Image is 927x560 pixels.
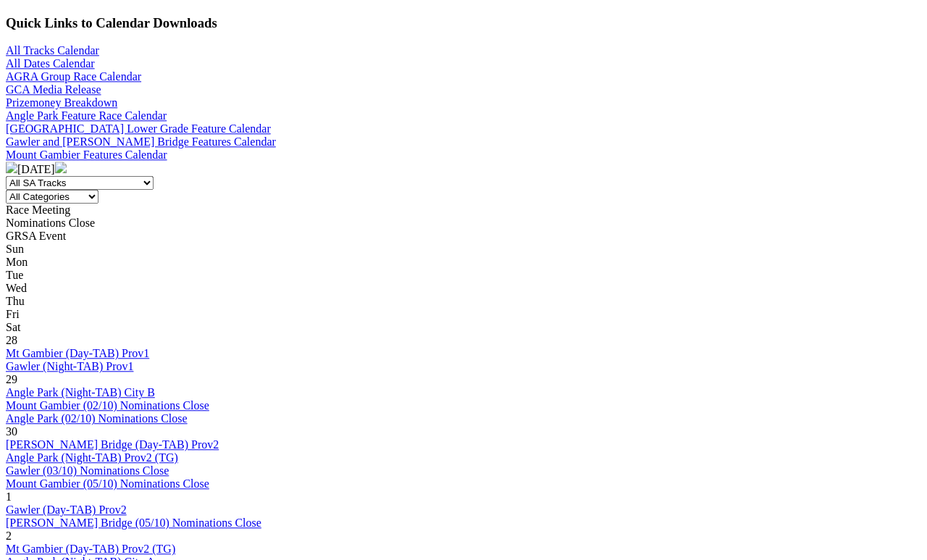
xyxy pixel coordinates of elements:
[6,386,155,398] a: Angle Park (Night-TAB) City B
[6,230,921,243] div: GRSA Event
[6,425,17,438] span: 30
[6,295,921,308] div: Thu
[6,503,127,516] a: Gawler (Day-TAB) Prov2
[6,438,219,451] a: [PERSON_NAME] Bridge (Day-TAB) Prov2
[6,490,12,503] span: 1
[6,83,101,96] a: GCA Media Release
[6,15,921,31] h3: Quick Links to Calendar Downloads
[6,122,271,135] a: [GEOGRAPHIC_DATA] Lower Grade Feature Calendar
[6,373,17,385] span: 29
[6,204,921,217] div: Race Meeting
[6,543,175,555] a: Mt Gambier (Day-TAB) Prov2 (TG)
[6,57,95,70] a: All Dates Calendar
[6,477,209,490] a: Mount Gambier (05/10) Nominations Close
[6,162,921,176] div: [DATE]
[6,162,17,173] img: chevron-left-pager-white.svg
[6,321,921,334] div: Sat
[6,217,921,230] div: Nominations Close
[6,109,167,122] a: Angle Park Feature Race Calendar
[6,135,276,148] a: Gawler and [PERSON_NAME] Bridge Features Calendar
[6,517,261,529] a: [PERSON_NAME] Bridge (05/10) Nominations Close
[6,399,209,411] a: Mount Gambier (02/10) Nominations Close
[55,162,67,173] img: chevron-right-pager-white.svg
[6,347,149,359] a: Mt Gambier (Day-TAB) Prov1
[6,334,17,346] span: 28
[6,451,178,464] a: Angle Park (Night-TAB) Prov2 (TG)
[6,412,188,425] a: Angle Park (02/10) Nominations Close
[6,44,99,57] a: All Tracks Calendar
[6,269,921,282] div: Tue
[6,464,169,477] a: Gawler (03/10) Nominations Close
[6,243,921,256] div: Sun
[6,282,921,295] div: Wed
[6,530,12,542] span: 2
[6,96,117,109] a: Prizemoney Breakdown
[6,360,133,372] a: Gawler (Night-TAB) Prov1
[6,256,921,269] div: Mon
[6,308,921,321] div: Fri
[6,70,141,83] a: AGRA Group Race Calendar
[6,149,167,161] a: Mount Gambier Features Calendar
